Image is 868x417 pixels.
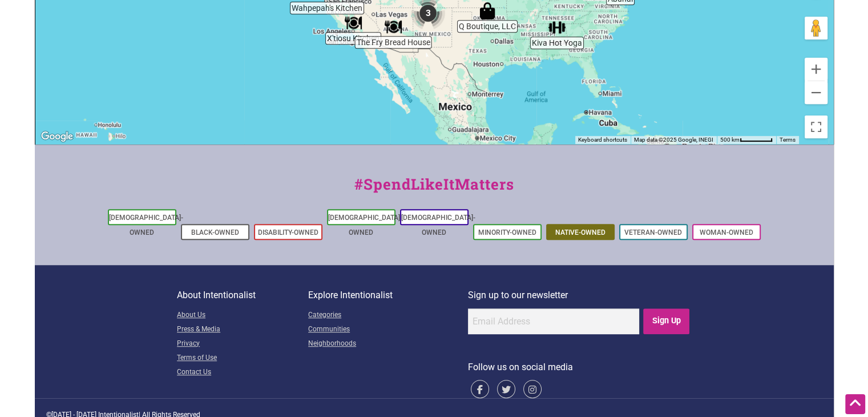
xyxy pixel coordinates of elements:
button: Keyboard shortcuts [578,136,627,144]
div: Kiva Hot Yoga [544,14,570,41]
input: Sign Up [643,308,689,334]
span: Map data ©2025 Google, INEGI [634,137,713,143]
a: Minority-Owned [478,228,536,236]
p: Explore Intentionalist [308,288,468,303]
a: Native-Owned [555,228,605,236]
a: Neighborhoods [308,337,468,351]
button: Zoom out [805,81,827,104]
a: Contact Us [177,366,308,380]
a: Categories [308,308,468,323]
button: Toggle fullscreen view [804,115,828,139]
a: About Us [177,308,308,323]
a: [DEMOGRAPHIC_DATA]-Owned [401,214,475,236]
a: Veteran-Owned [624,228,682,236]
a: Press & Media [177,323,308,337]
button: Drag Pegman onto the map to open Street View [805,17,827,39]
a: Privacy [177,337,308,351]
span: 500 km [720,137,740,143]
img: Google [38,129,76,144]
input: Email Address [468,308,639,334]
div: #SpendLikeItMatters [35,173,834,207]
p: Sign up to our newsletter [468,288,691,303]
a: Communities [308,323,468,337]
div: The Fry Bread House [380,14,406,40]
a: Terms (opens in new tab) [780,137,796,143]
a: Terms of Use [177,351,308,366]
button: Zoom in [805,58,827,81]
a: [DEMOGRAPHIC_DATA]-Owned [109,214,183,236]
button: Map Scale: 500 km per 54 pixels [717,136,776,144]
a: Open this area in Google Maps (opens a new window) [38,129,76,144]
a: Black-Owned [191,228,239,236]
a: Woman-Owned [700,228,753,236]
a: [DEMOGRAPHIC_DATA]-Owned [328,214,402,236]
a: Disability-Owned [258,228,318,236]
div: Scroll Back to Top [845,394,865,414]
div: X'tiosu Kitchen [340,10,366,36]
p: Follow us on social media [468,360,691,375]
p: About Intentionalist [177,288,308,303]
